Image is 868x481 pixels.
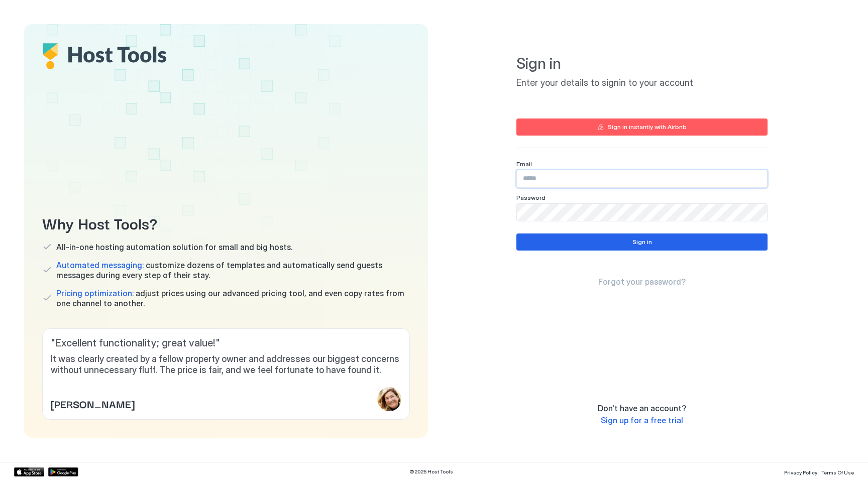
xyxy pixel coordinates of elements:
a: Forgot your password? [598,277,686,287]
a: App Store [14,467,44,476]
span: [PERSON_NAME] [51,396,135,411]
span: " Excellent functionality; great value! " [51,337,401,349]
a: Google Play Store [48,467,78,476]
div: profile [377,387,401,411]
input: Input Field [517,170,767,187]
span: Email [516,160,532,168]
span: Enter your details to signin to your account [516,77,768,89]
span: Why Host Tools? [42,211,410,234]
span: Password [516,194,546,201]
button: Sign in [516,233,768,251]
a: Privacy Policy [784,466,817,477]
span: adjust prices using our advanced pricing tool, and even copy rates from one channel to another. [56,288,410,308]
a: Sign up for a free trial [601,415,683,426]
span: customize dozens of templates and automatically send guests messages during every step of their s... [56,260,410,280]
span: Privacy Policy [784,469,817,475]
a: Terms Of Use [821,466,854,477]
button: Sign in instantly with Airbnb [516,118,768,136]
span: Automated messaging: [56,260,144,270]
div: Sign in [632,237,652,247]
span: Terms Of Use [821,469,854,475]
span: All-in-one hosting automation solution for small and big hosts. [56,242,292,252]
span: Pricing optimization: [56,288,134,298]
div: Sign in instantly with Airbnb [608,123,687,132]
span: Sign in [516,54,768,73]
input: Input Field [517,204,767,221]
span: © 2025 Host Tools [409,468,453,475]
span: It was clearly created by a fellow property owner and addresses our biggest concerns without unne... [51,353,401,376]
span: Don't have an account? [598,403,686,413]
span: Sign up for a free trial [601,415,683,425]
